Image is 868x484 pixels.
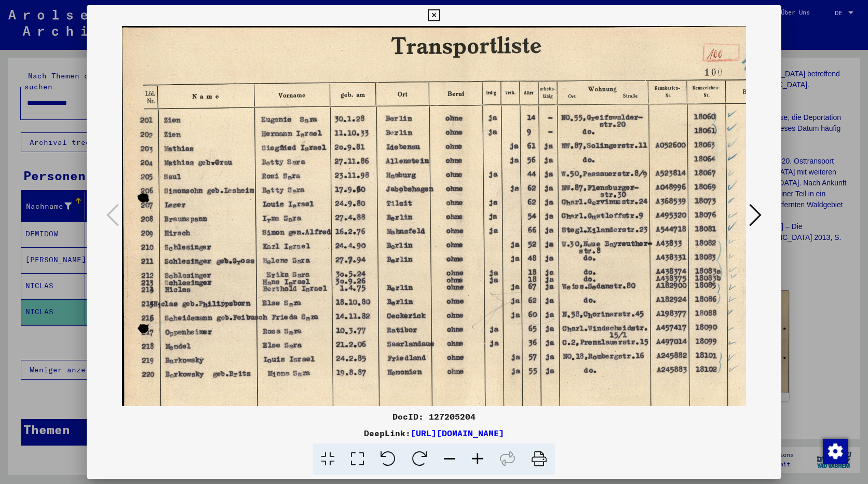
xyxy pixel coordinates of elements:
[823,439,848,464] img: Zustimmung ändern
[822,438,847,463] div: Zustimmung ändern
[122,26,802,484] img: 001.jpg
[87,427,781,439] div: DeepLink:
[87,410,781,423] div: DocID: 127205204
[411,428,504,438] a: [URL][DOMAIN_NAME]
